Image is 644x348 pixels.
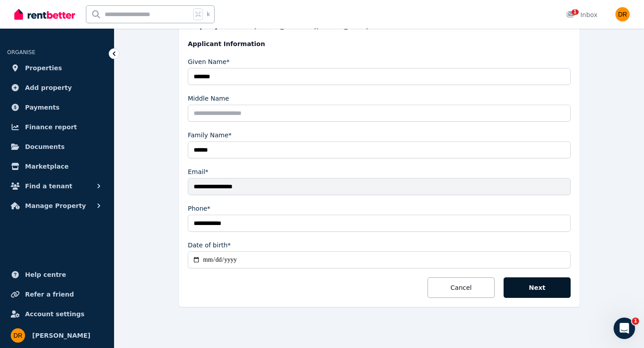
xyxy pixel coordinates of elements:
[25,141,65,152] span: Documents
[7,138,107,156] a: Documents
[7,285,107,303] a: Refer a friend
[7,49,35,55] span: ORGANISE
[7,79,107,97] a: Add property
[614,318,635,339] iframe: Intercom live chat
[25,102,59,113] span: Payments
[25,289,74,300] span: Refer a friend
[504,277,571,298] button: Next
[7,118,107,136] a: Finance report
[7,305,107,323] a: Account settings
[188,57,229,66] label: Given Name*
[25,269,66,280] span: Help centre
[7,98,107,116] a: Payments
[188,94,229,103] label: Middle Name
[428,277,495,298] button: Cancel
[25,181,72,191] span: Find a tenant
[7,177,107,195] button: Find a tenant
[11,328,25,343] img: Daniela Riccio
[32,330,90,341] span: [PERSON_NAME]
[25,63,62,73] span: Properties
[7,266,107,284] a: Help centre
[25,161,68,172] span: Marketplace
[7,157,107,175] a: Marketplace
[615,7,630,21] img: Daniela Riccio
[188,204,210,213] label: Phone*
[25,309,85,319] span: Account settings
[188,39,571,48] legend: Applicant Information
[25,82,72,93] span: Add property
[188,167,208,176] label: Email*
[7,197,107,215] button: Manage Property
[25,200,86,211] span: Manage Property
[188,131,232,140] label: Family Name*
[207,11,210,18] span: k
[632,318,639,325] span: 1
[7,59,107,77] a: Properties
[14,8,75,21] img: RentBetter
[188,241,231,250] label: Date of birth*
[566,10,597,19] div: Inbox
[572,9,579,15] span: 1
[25,122,77,132] span: Finance report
